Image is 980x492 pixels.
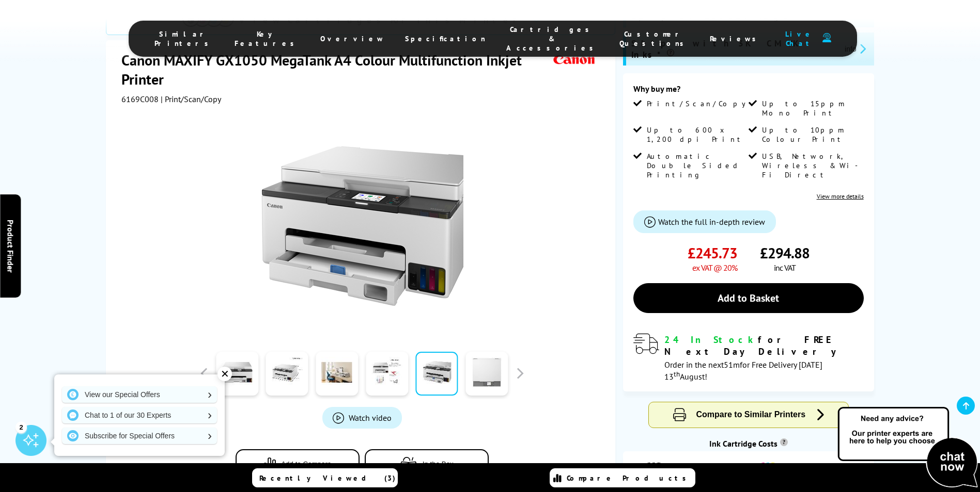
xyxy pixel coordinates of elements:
span: 0.2p per mono page [666,462,737,474]
span: Similar Printers [154,29,214,48]
span: Specification [405,34,486,43]
sup: Cost per page [780,438,788,446]
span: Up to 600 x 1,200 dpi Print [647,125,746,144]
span: £294.88 [760,243,810,263]
span: ex VAT @ 20% [692,263,737,273]
div: for FREE Next Day Delivery [664,334,864,357]
span: In the Box [423,460,454,468]
img: Open Live Chat window [835,405,980,490]
span: 24 In Stock [664,334,758,346]
img: Canon MAXIFY GX1050 MegaTank Thumbnail [261,125,463,327]
span: Product Finder [5,220,15,273]
a: Product_All_Videos [322,407,402,429]
a: Subscribe for Special Offers [62,428,217,444]
span: 1.0p per colour page [780,462,853,474]
span: Automatic Double Sided Printing [647,152,746,179]
a: Recently Viewed (3) [252,468,398,487]
div: Ink Cartridge Costs [623,438,874,449]
div: Why buy me? [633,84,864,99]
span: Cartridges & Accessories [506,25,599,53]
a: View more details [817,192,864,200]
span: Add to Compare [281,460,331,468]
a: Add to Basket [633,283,864,313]
button: Compare to Similar Printers [649,402,848,428]
button: In the Box [365,449,489,479]
span: Customer Questions [619,29,689,48]
div: modal_delivery [633,334,864,381]
button: Add to Compare [236,449,360,479]
span: £245.73 [688,243,737,263]
img: user-headset-duotone.svg [822,33,831,43]
span: Watch the full in-depth review [658,217,765,227]
span: Up to 15ppm Mono Print [762,99,861,118]
span: Key Features [235,29,300,48]
span: Order in the next for Free Delivery [DATE] 13 August! [664,359,822,382]
div: ✕ [217,367,232,381]
span: 51m [724,359,740,370]
span: Compare Products [567,473,692,483]
a: Compare Products [550,468,695,487]
span: | Print/Scan/Copy [161,94,221,104]
span: 6169C008 [121,94,159,104]
span: Print/Scan/Copy [647,99,753,108]
span: Reviews [710,34,761,43]
span: Watch video [349,413,392,423]
span: USB, Network, Wireless & Wi-Fi Direct [762,152,861,179]
span: Compare to Similar Printers [696,410,806,419]
sup: th [674,369,680,379]
a: View our Special Offers [62,386,217,403]
span: Up to 10ppm Colour Print [762,125,861,144]
a: Chat to 1 of our 30 Experts [62,407,217,423]
span: Overview [320,34,384,43]
span: Recently Viewed (3) [259,473,396,483]
span: Live Chat [782,29,817,48]
span: inc VAT [774,263,796,273]
div: 2 [15,421,27,433]
h1: Canon MAXIFY GX1050 MegaTank A4 Colour Multifunction Inkjet Printer [121,51,551,89]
